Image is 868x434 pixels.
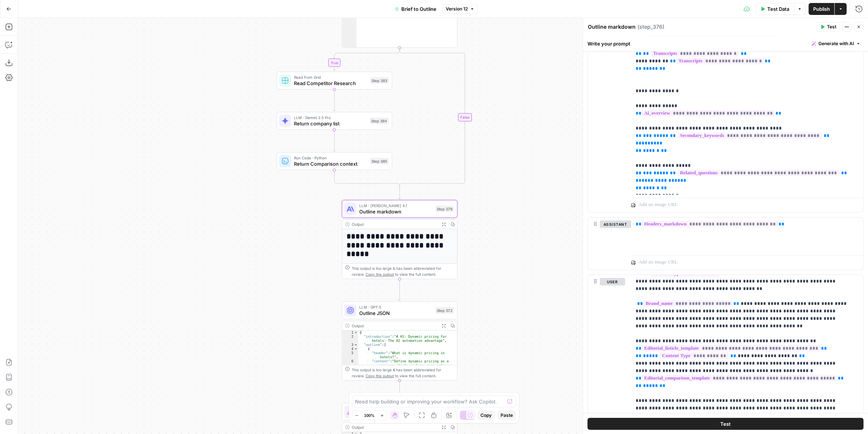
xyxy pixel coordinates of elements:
span: Read from Grid [294,74,367,80]
span: Toggle code folding, rows 1 through 96 [354,331,358,335]
span: Copy the output [366,272,394,277]
div: LLM · GPT-5Outline JSONStep 372Output{ "introduction":"# H1: Dynamic pricing for hotels: The AI a... [342,302,457,381]
span: Generate with AI [818,40,854,47]
button: Version 12 [442,4,478,14]
div: 6 [342,359,358,417]
div: Step 372 [435,307,454,314]
div: Run Code · PythonReturn Comparison contextStep 385 [276,152,392,170]
div: 1 [342,331,358,335]
div: Read from GridRead Competitor ResearchStep 383 [276,72,392,90]
button: Test Data [756,3,794,15]
div: Step 385 [370,158,389,165]
button: assistant [600,221,631,228]
span: Test Data [767,5,789,13]
div: 4 [342,347,358,351]
button: Test [817,22,840,32]
div: Output [352,221,437,227]
g: Edge from step_382-conditional-end to step_376 [398,185,401,199]
g: Edge from step_385 to step_382-conditional-end [334,170,399,187]
div: 3 [342,343,358,347]
span: Paste [501,412,513,419]
button: Generate with AI [809,39,864,49]
g: Edge from step_382 to step_382-conditional-end [399,47,465,187]
span: Copy [480,412,492,419]
div: 2 [342,335,358,343]
button: Paste [498,410,516,420]
div: Write your prompt [583,36,868,51]
span: Copy the output [366,374,394,378]
span: Toggle code folding, rows 4 through 21 [354,347,358,351]
div: LLM · Gemini 2.5 ProReturn company listStep 384 [276,112,392,130]
div: 5 [342,351,358,359]
span: LLM · GPT-5 [359,304,432,310]
span: 100% [364,412,375,418]
button: Copy [477,410,495,420]
span: Outline JSON [359,309,432,317]
div: This output is too large & has been abbreviated for review. to view the full content. [352,367,454,379]
div: assistant [588,218,625,270]
span: Test [827,24,836,30]
g: Edge from step_382 to step_383 [333,47,399,71]
span: Outline markdown [359,208,432,215]
div: This output is too large & has been abbreviated for review. to view the full content. [352,265,454,277]
g: Edge from step_384 to step_385 [333,129,335,152]
button: Test [587,418,864,430]
button: Publish [809,3,834,15]
span: Toggle code folding, rows 3 through 95 [354,343,358,347]
div: Output [352,323,437,329]
textarea: Outline markdown [588,23,636,31]
span: Test [720,420,731,427]
g: Edge from step_376 to step_372 [398,279,401,301]
div: Step 383 [370,77,389,84]
span: Publish [813,5,830,13]
span: LLM · [PERSON_NAME] 4.1 [359,203,432,209]
button: user [600,278,625,285]
span: Version 12 [446,6,468,12]
span: Run Code · Python [294,155,367,161]
button: Brief to Outline [390,3,441,15]
div: Output [352,424,437,430]
span: Read Competitor Research [294,79,367,87]
div: Step 376 [435,206,454,212]
g: Edge from step_372 to step_340 [398,380,401,402]
div: Step 384 [370,118,389,124]
span: Return Comparison context [294,160,367,168]
span: Return company list [294,120,367,127]
span: Brief to Outline [401,5,436,13]
span: ( step_376 ) [637,23,664,31]
g: Edge from step_383 to step_384 [333,89,335,111]
span: LLM · Gemini 2.5 Pro [294,115,367,121]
